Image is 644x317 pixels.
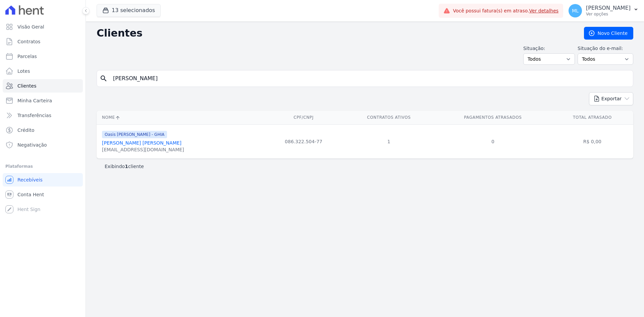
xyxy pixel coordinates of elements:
[343,111,434,124] th: Contratos Ativos
[3,64,83,78] a: Lotes
[17,112,51,119] span: Transferências
[97,4,161,17] button: 13 selecionados
[523,45,575,52] label: Situação:
[17,23,44,30] span: Visão Geral
[343,124,434,158] td: 1
[572,8,579,13] span: ML
[453,7,558,14] span: Você possui fatura(s) em atraso.
[551,124,633,158] td: R$ 0,00
[97,27,573,39] h2: Clientes
[578,45,633,52] label: Situação do e-mail:
[3,138,83,152] a: Negativação
[586,11,631,17] p: Ver opções
[3,79,83,93] a: Clientes
[589,92,633,105] button: Exportar
[97,111,264,124] th: Nome
[3,94,83,107] a: Minha Carteira
[102,131,167,138] span: Oasis [PERSON_NAME] - GHIA
[125,164,128,169] b: 1
[434,111,551,124] th: Pagamentos Atrasados
[17,68,30,74] span: Lotes
[563,1,644,20] button: ML [PERSON_NAME] Ver opções
[586,5,631,11] p: [PERSON_NAME]
[17,127,35,134] span: Crédito
[17,97,52,104] span: Minha Carteira
[17,191,44,198] span: Conta Hent
[3,50,83,63] a: Parcelas
[3,123,83,137] a: Crédito
[17,176,43,183] span: Recebíveis
[264,111,343,124] th: CPF/CNPJ
[105,163,144,170] p: Exibindo cliente
[17,53,37,60] span: Parcelas
[3,188,83,201] a: Conta Hent
[3,173,83,187] a: Recebíveis
[3,109,83,122] a: Transferências
[584,27,633,40] a: Novo Cliente
[109,72,630,85] input: Buscar por nome, CPF ou e-mail
[264,124,343,158] td: 086.322.504-77
[17,142,47,148] span: Negativação
[551,111,633,124] th: Total Atrasado
[102,140,181,146] a: [PERSON_NAME] [PERSON_NAME]
[100,74,108,83] i: search
[3,35,83,48] a: Contratos
[17,83,36,89] span: Clientes
[102,146,184,153] div: [EMAIL_ADDRESS][DOMAIN_NAME]
[5,162,80,170] div: Plataformas
[3,20,83,34] a: Visão Geral
[529,8,559,13] a: Ver detalhes
[434,124,551,158] td: 0
[17,38,40,45] span: Contratos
